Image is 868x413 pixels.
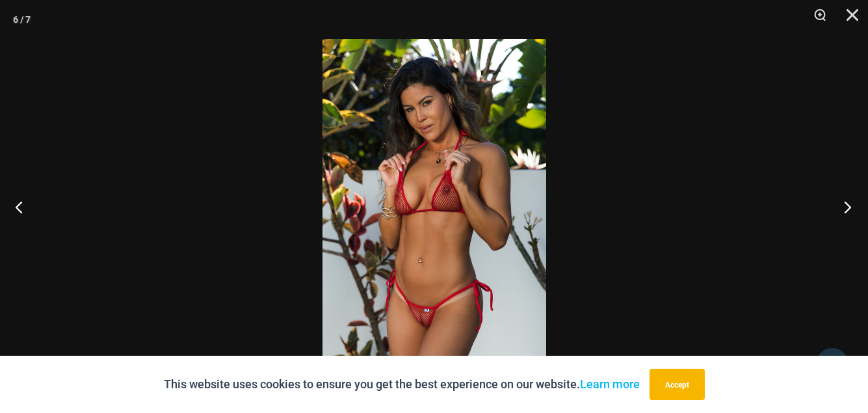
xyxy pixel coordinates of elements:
[164,375,640,394] p: This website uses cookies to ensure you get the best experience on our website.
[650,369,705,400] button: Accept
[322,39,546,374] img: Summer Storm Red 312 Tri Top 449 Thong 02
[580,377,640,391] a: Learn more
[819,174,868,239] button: Next
[13,10,31,29] div: 6 / 7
